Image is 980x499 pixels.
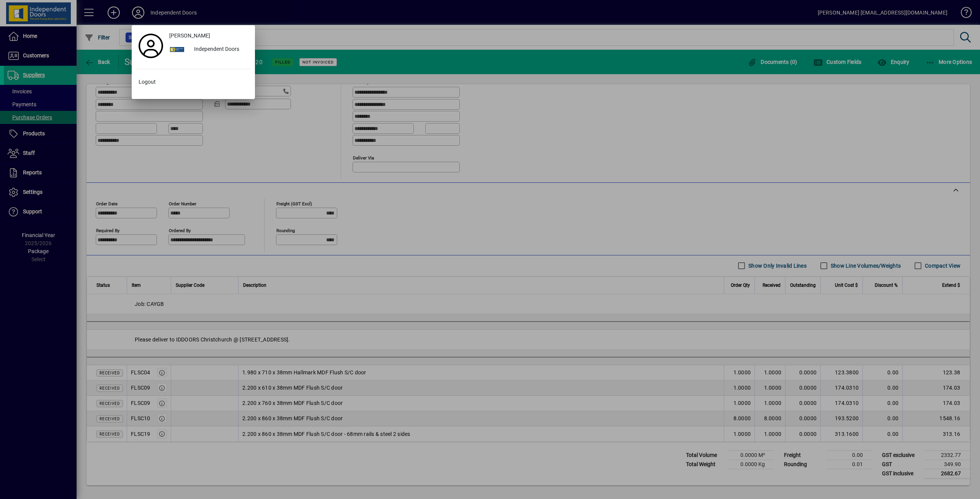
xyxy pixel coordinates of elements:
[139,78,156,86] span: Logout
[136,75,251,89] button: Logout
[169,32,210,40] span: [PERSON_NAME]
[166,29,251,43] a: [PERSON_NAME]
[188,43,251,57] div: Independent Doors
[136,39,166,53] a: Profile
[166,43,251,57] button: Independent Doors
